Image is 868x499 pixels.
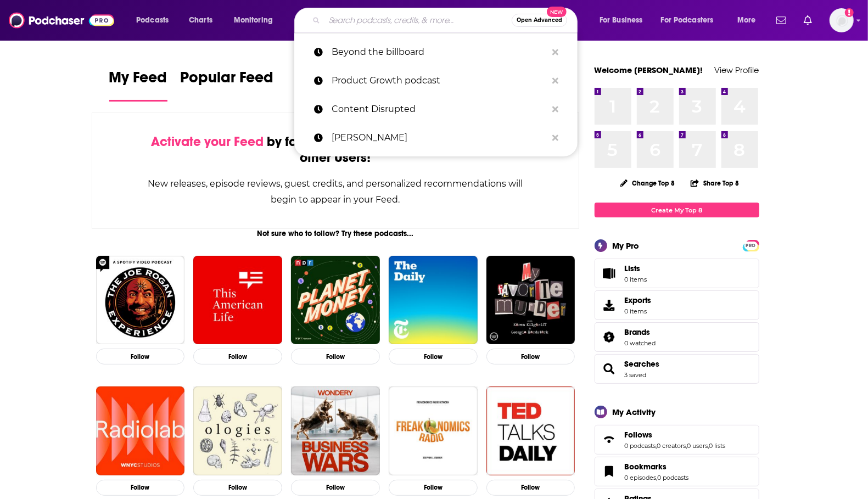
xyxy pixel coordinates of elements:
button: Follow [486,349,575,365]
a: Popular Feed [181,68,274,102]
a: Welcome [PERSON_NAME]! [595,65,703,75]
div: New releases, episode reviews, guest credits, and personalized recommendations will begin to appe... [147,176,524,208]
span: More [737,13,756,28]
input: Search podcasts, credits, & more... [324,12,512,29]
span: Exports [625,295,652,305]
img: User Profile [830,8,854,32]
a: Follows [598,432,620,447]
div: Search podcasts, credits, & more... [305,8,588,33]
span: PRO [744,242,758,250]
span: Brands [595,322,759,352]
span: Logged in as LaurenOlvera101 [830,8,854,32]
a: Charts [182,12,219,29]
button: Share Top 8 [690,172,740,194]
a: Exports [595,290,759,320]
p: Content Disrupted [332,95,547,124]
span: Follows [625,430,653,440]
button: open menu [128,12,183,29]
span: , [708,442,709,450]
a: Searches [625,359,660,369]
button: Follow [96,480,185,496]
span: For Podcasters [661,13,714,28]
a: 0 users [687,442,708,450]
a: 0 podcasts [625,442,656,450]
svg: Add a profile image [845,8,854,17]
a: PRO [744,241,758,249]
button: Open AdvancedNew [512,14,567,27]
a: Beyond the billboard [294,38,578,66]
img: My Favorite Murder with Karen Kilgariff and Georgia Hardstark [486,256,575,345]
img: TED Talks Daily [486,386,575,475]
a: The Daily [389,256,478,345]
a: 0 creators [657,442,686,450]
button: Follow [291,349,380,365]
a: Show notifications dropdown [799,11,816,30]
span: Open Advanced [517,18,562,23]
span: Popular Feed [181,68,274,93]
a: Content Disrupted [294,95,578,124]
a: View Profile [715,65,759,75]
span: 0 items [625,276,647,283]
span: Charts [189,13,212,28]
img: Planet Money [291,256,380,345]
p: Product Growth podcast [332,66,547,95]
a: 0 watched [625,339,656,347]
button: open menu [592,12,657,29]
a: 0 podcasts [658,474,689,481]
span: My Feed [109,68,167,93]
img: The Joe Rogan Experience [96,256,185,345]
button: Follow [96,349,185,365]
button: open menu [654,12,730,29]
a: Show notifications dropdown [772,11,791,30]
div: by following Podcasts, Creators, Lists, and other Users! [147,134,524,166]
span: Brands [625,327,651,337]
a: [PERSON_NAME] [294,124,578,152]
button: Follow [193,480,282,496]
span: Exports [598,298,620,313]
a: Lists [595,259,759,288]
img: Podchaser - Follow, Share and Rate Podcasts [9,10,114,31]
a: Create My Top 8 [595,203,759,217]
a: My Feed [109,68,167,102]
a: 0 lists [709,442,726,450]
span: Lists [625,263,641,273]
button: open menu [226,12,287,29]
a: Brands [625,327,656,337]
span: Lists [625,263,647,273]
span: , [656,442,657,450]
button: Change Top 8 [614,176,682,190]
button: Follow [486,480,575,496]
span: Activate your Feed [151,133,264,150]
span: Searches [595,354,759,384]
img: Radiolab [96,386,185,475]
span: Podcasts [136,13,169,28]
span: , [657,474,658,481]
a: Brands [598,329,620,345]
span: New [547,7,567,17]
img: This American Life [193,256,282,345]
img: Business Wars [291,386,380,475]
button: Follow [389,480,478,496]
a: 3 saved [625,371,647,379]
a: Searches [598,361,620,377]
button: Follow [389,349,478,365]
span: Bookmarks [625,462,667,472]
a: 0 episodes [625,474,657,481]
div: Not sure who to follow? Try these podcasts... [92,229,580,238]
span: For Business [600,13,643,28]
a: Freakonomics Radio [389,386,478,475]
div: My Activity [613,407,656,417]
button: Follow [193,349,282,365]
img: Ologies with Alie Ward [193,386,282,475]
a: Bookmarks [625,462,689,472]
button: Show profile menu [830,8,854,32]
